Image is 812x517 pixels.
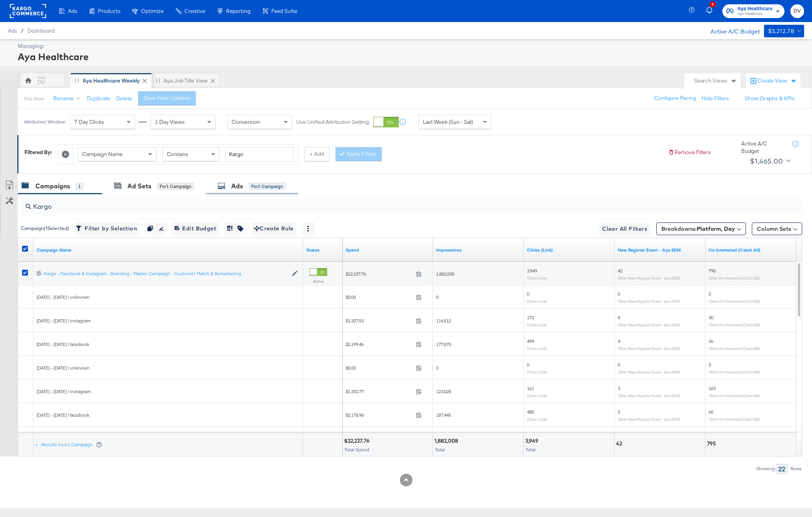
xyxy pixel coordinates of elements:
span: 3 [618,385,620,391]
span: 0 [709,291,711,297]
button: Column Sets [752,223,802,235]
span: $0.00 [346,365,413,371]
div: Search Views [694,77,737,85]
a: Dashboard [28,28,55,34]
div: $5,212.78 [768,26,795,36]
span: Breakdowns: [661,225,735,233]
span: Create Rule [254,224,294,234]
div: Results from1 Campaign [35,433,104,456]
span: 187,445 [436,412,451,418]
span: 172 [527,315,534,320]
div: Aya Healthcare Weekly [83,77,140,85]
sub: Other (New Register Event - Aya 2024) [618,417,680,421]
div: Kargo - Facebook & Instagram - Branding - Master Campaign - Customer Match & Remarketing [44,270,288,277]
button: $1,465.00 [747,155,792,167]
div: Active A/C Budget [702,25,760,37]
span: Total Spend [344,447,369,453]
div: 1 [76,183,83,190]
a: The total amount spent to date. [346,247,430,253]
button: Create Rule [252,222,296,235]
sub: Other (New Register Event - Aya 2024) [618,276,680,280]
div: Filtered By: [24,149,52,156]
a: The number of clicks on links appearing on your ad or Page that direct people to your sites off F... [527,247,611,253]
div: 795 [707,440,718,447]
span: $0.00 [346,294,413,300]
span: Total [435,447,445,453]
span: 42 [618,268,622,274]
div: This View: [24,96,44,102]
sub: Other (I'm Interested (Catch All)) [709,346,760,351]
span: 1,882,008 [436,271,454,277]
button: Edit Budget [172,222,219,235]
span: [DATE] - [DATE] | facebook [37,412,89,418]
div: DV [37,79,45,86]
div: Ad Sets [127,182,151,191]
span: Ads [68,8,77,14]
span: Clear All Filters [602,224,647,234]
span: 0 [436,294,438,300]
sub: Other (I'm Interested (Catch All)) [709,276,760,280]
div: 42 [616,440,624,447]
span: 177,870 [436,341,451,347]
span: 0 [618,291,620,297]
button: Clear All Filters [599,223,650,235]
div: Results from 1 Campaign [41,442,102,448]
span: 103 [709,385,716,391]
span: 0 [709,362,711,368]
a: Shows the current state of your Ad Campaign. [306,247,339,253]
input: Search Campaigns by Name, ID or Objective [31,196,730,211]
span: 0 [527,291,529,297]
sub: Clicks (Link) [527,417,547,421]
sub: Other (New Register Event - Aya 2024) [618,393,680,398]
span: DV [794,7,801,16]
span: 4 [618,338,620,344]
div: 22 [776,464,788,474]
span: 4 [618,315,620,320]
sub: Clicks (Link) [527,393,547,398]
button: Breakdowns:Platform, Day [656,223,746,235]
span: Contains [167,151,188,158]
div: Ads [231,182,243,191]
span: $2,178.98 [346,412,413,418]
span: Filter by Selection [77,224,137,234]
div: for 1 Campaign [249,183,285,190]
sub: Other (I'm Interested (Catch All)) [709,393,760,398]
span: 0 [527,362,529,368]
button: DV [790,4,804,18]
button: Configure Pacing [649,91,702,105]
div: Rows [790,466,802,471]
span: $2,199.46 [346,341,413,347]
div: Aya Job Title View [164,77,208,85]
div: 1,882,008 [435,437,460,445]
a: The number of times your ad was served. On mobile apps an ad is counted as served the first time ... [436,247,521,253]
button: Rename [48,92,88,106]
a: The total number of times your custom conversion was triggered. [618,247,702,253]
div: for 1 Campaign [157,183,194,190]
button: Hide Filters [702,95,729,102]
span: Conversion [232,118,260,125]
button: 5 [705,4,718,19]
button: Filter by Selection [75,222,139,235]
label: Use Unified Attribution Setting: [296,118,370,126]
span: Aya Healthcare [737,11,773,17]
span: $1,327.53 [346,318,413,324]
span: 26 [709,338,713,344]
div: Managing: [18,42,802,50]
span: 2 [618,409,620,415]
div: Create View [757,77,797,85]
sub: Clicks (Link) [527,276,547,280]
span: 0 [618,362,620,368]
span: 485 [527,409,534,415]
span: 7 Day Clicks [74,118,104,125]
span: 161 [527,385,534,391]
span: [DATE] - [DATE] | instagram [37,388,91,394]
b: Platform, Day [697,225,735,232]
span: 1 Day Views [155,118,185,125]
button: Remove Filters [668,149,711,156]
div: Active A/C Budget [741,140,784,155]
span: [DATE] - [DATE] | unknown [37,365,90,371]
button: Aya HealthcareAya Healthcare [722,4,784,18]
div: Attribution Window: [24,119,66,125]
span: 494 [527,338,534,344]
